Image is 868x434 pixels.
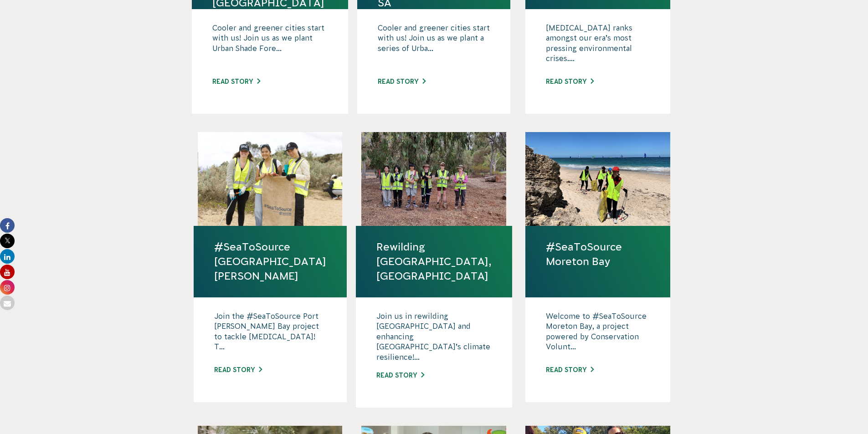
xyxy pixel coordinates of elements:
p: Cooler and greener cities start with us! Join us as we plant a series of Urba... [378,23,490,68]
a: Read story [546,366,594,373]
a: Read story [546,78,594,85]
p: Join us in rewilding [GEOGRAPHIC_DATA] and enhancing [GEOGRAPHIC_DATA]’s climate resilience!... [376,311,492,362]
a: Rewilding [GEOGRAPHIC_DATA], [GEOGRAPHIC_DATA] [376,240,492,284]
a: #SeaToSource [GEOGRAPHIC_DATA][PERSON_NAME] [214,240,326,284]
a: #SeaToSource Moreton Bay [546,240,650,269]
a: Read story [214,366,262,373]
a: Read story [212,78,260,85]
a: Read story [376,372,424,379]
p: [MEDICAL_DATA] ranks amongst our era’s most pressing environmental crises.... [546,23,650,68]
p: Welcome to #SeaToSource Moreton Bay, a project powered by Conservation Volunt... [546,311,650,357]
p: Cooler and greener cities start with us! Join us as we plant Urban Shade Fore... [212,23,328,68]
a: Read story [378,78,426,85]
p: Join the #SeaToSource Port [PERSON_NAME] Bay project to tackle [MEDICAL_DATA]! T... [214,311,326,357]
